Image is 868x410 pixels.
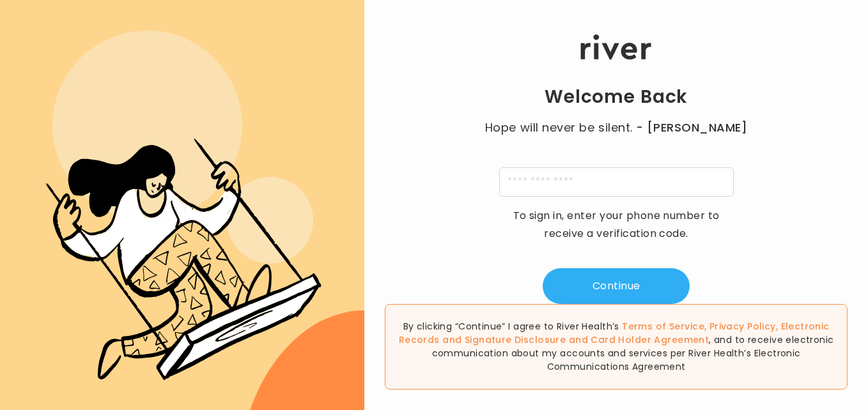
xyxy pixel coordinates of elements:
span: , , and [399,320,830,346]
p: To sign in, enter your phone number to receive a verification code. [504,207,728,243]
a: Terms of Service [622,320,704,333]
span: , and to receive electronic communication about my accounts and services per River Health’s Elect... [432,333,834,373]
a: Card Holder Agreement [591,333,709,346]
div: By clicking “Continue” I agree to River Health’s [385,304,848,390]
button: Continue [543,268,690,304]
a: Electronic Records and Signature Disclosure [399,320,830,346]
span: - [PERSON_NAME] [636,119,747,137]
a: Privacy Policy [709,320,776,333]
h1: Welcome Back [545,86,688,109]
p: Hope will never be silent. [472,119,760,137]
